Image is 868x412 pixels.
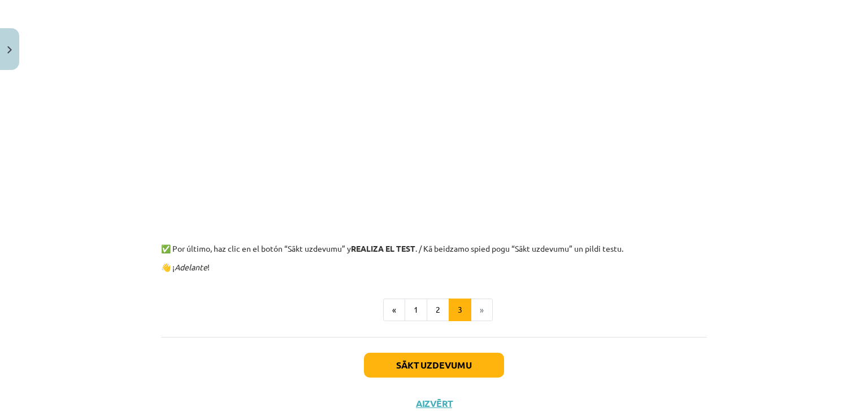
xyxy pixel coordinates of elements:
nav: Page navigation example [161,299,707,321]
p: 👋 ¡ ! [161,261,707,273]
button: 1 [405,299,427,321]
button: « [383,299,405,321]
button: 2 [427,299,449,321]
b: REALIZA EL TEST [351,243,415,253]
p: ✅ Por último, haz clic en el botón “Sākt uzdevumu” y . / Kā beidzamo spied pogu “Sākt uzdevumu” u... [161,243,707,255]
img: icon-close-lesson-0947bae3869378f0d4975bcd49f059093ad1ed9edebbc8119c70593378902aed.svg [7,46,12,54]
button: 3 [449,299,471,321]
button: Sākt uzdevumu [364,353,504,378]
button: Aizvērt [413,398,455,409]
i: Adelante [175,262,207,272]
